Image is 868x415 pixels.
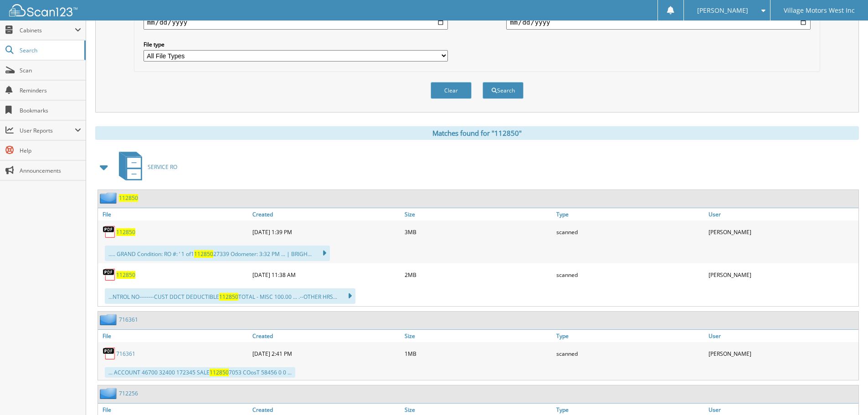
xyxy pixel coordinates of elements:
[250,266,402,284] div: [DATE] 11:38 AM
[250,330,402,342] a: Created
[431,82,472,99] button: Clear
[697,8,748,13] span: [PERSON_NAME]
[706,266,858,284] div: [PERSON_NAME]
[554,266,706,284] div: scanned
[116,228,135,236] a: 112850
[100,192,119,204] img: folder2.png
[116,350,135,358] a: 716361
[100,314,119,325] img: folder2.png
[822,371,868,415] iframe: Chat Widget
[116,271,135,279] a: 112850
[20,87,81,94] span: Reminders
[113,149,177,185] a: SERVICE RO
[9,4,77,16] img: scan123-logo-white.svg
[483,82,524,99] button: Search
[402,330,555,342] a: Size
[119,389,138,397] a: 712256
[402,208,555,220] a: Size
[554,208,706,220] a: Type
[706,223,858,241] div: [PERSON_NAME]
[210,369,229,376] span: 112850
[219,293,238,301] span: 112850
[105,246,330,261] div: ..... GRAND Condition: RO #: ‘ 1 of1 27339 Odometer: 3:32 PM ... | BRIGH...
[144,41,448,48] label: File type
[98,330,250,342] a: File
[20,67,81,74] span: Scan
[103,225,116,239] img: PDF.png
[250,208,402,220] a: Created
[554,223,706,241] div: scanned
[20,127,75,134] span: User Reports
[506,15,811,30] input: end
[103,268,116,282] img: PDF.png
[250,223,402,241] div: [DATE] 1:39 PM
[20,26,75,34] span: Cabinets
[554,344,706,363] div: scanned
[706,330,858,342] a: User
[105,288,355,304] div: ...NTROL NO--------CUST DDCT DEDUCTIBLE TOTAL - MISC 100.00 ... .--OTHER HRS...
[144,15,448,30] input: start
[119,316,138,323] a: 716361
[706,344,858,363] div: [PERSON_NAME]
[20,46,80,54] span: Search
[250,344,402,363] div: [DATE] 2:41 PM
[20,147,81,154] span: Help
[148,163,177,171] span: SERVICE RO
[119,194,138,202] a: 112850
[784,8,855,13] span: Village Motors West Inc
[95,126,859,140] div: Matches found for "112850"
[706,208,858,220] a: User
[105,367,295,378] div: ... ACCOUNT 46700 32400 172345 SALE 7053 COosT 58456 0 0 ...
[20,107,81,114] span: Bookmarks
[402,223,555,241] div: 3MB
[98,208,250,220] a: File
[402,266,555,284] div: 2MB
[554,330,706,342] a: Type
[194,250,213,258] span: 112850
[402,344,555,363] div: 1MB
[20,167,81,174] span: Announcements
[103,347,116,360] img: PDF.png
[100,388,119,399] img: folder2.png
